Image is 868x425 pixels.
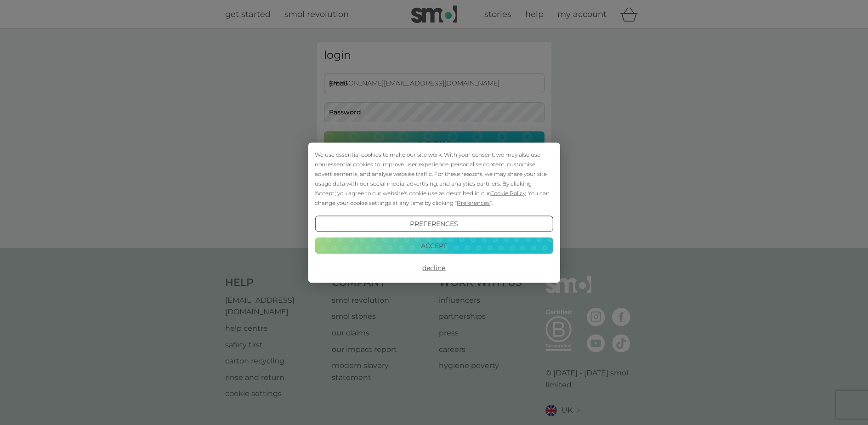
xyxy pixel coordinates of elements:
[315,260,553,276] button: Decline
[457,199,490,206] span: Preferences
[490,189,526,196] span: Cookie Policy
[308,142,560,283] div: Cookie Consent Prompt
[315,149,553,207] div: We use essential cookies to make our site work. With your consent, we may also use non-essential ...
[315,238,553,254] button: Accept
[315,215,553,232] button: Preferences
